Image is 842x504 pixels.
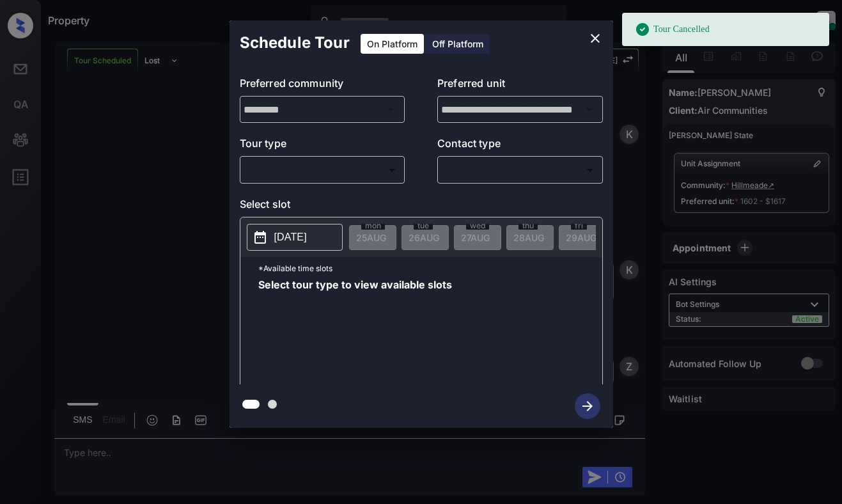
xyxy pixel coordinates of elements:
[582,26,608,51] button: close
[230,20,360,65] h2: Schedule Tour
[240,196,603,217] p: Select slot
[361,34,424,54] div: On Platform
[247,224,343,251] button: [DATE]
[258,257,602,280] p: *Available time slots
[258,280,452,382] span: Select tour type to view available slots
[240,75,405,96] p: Preferred community
[240,136,405,156] p: Tour type
[437,136,603,156] p: Contact type
[274,230,307,245] p: [DATE]
[635,17,710,42] div: Tour Cancelled
[437,75,603,96] p: Preferred unit
[426,34,490,54] div: Off Platform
